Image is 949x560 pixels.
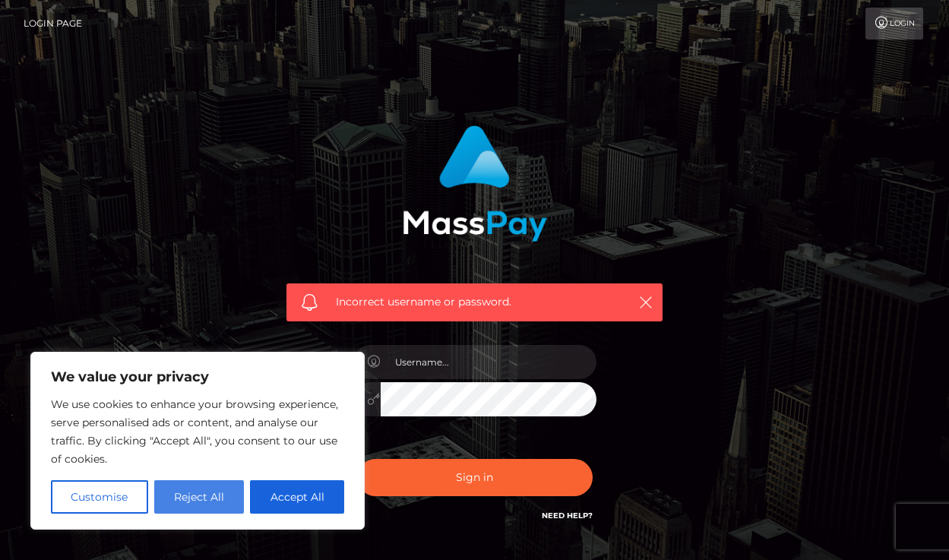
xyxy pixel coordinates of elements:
a: Need Help? [542,511,593,520]
button: Customise [51,480,148,514]
p: We use cookies to enhance your browsing experience, serve personalised ads or content, and analys... [51,395,344,468]
span: Incorrect username or password. [336,294,613,310]
div: We value your privacy [30,352,365,530]
button: Reject All [154,480,245,514]
p: We value your privacy [51,368,344,386]
a: Login [865,8,923,40]
img: MassPay Login [403,125,547,242]
button: Sign in [357,459,593,496]
button: Accept All [250,480,344,514]
a: Login Page [24,8,82,40]
input: Username... [381,345,596,379]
